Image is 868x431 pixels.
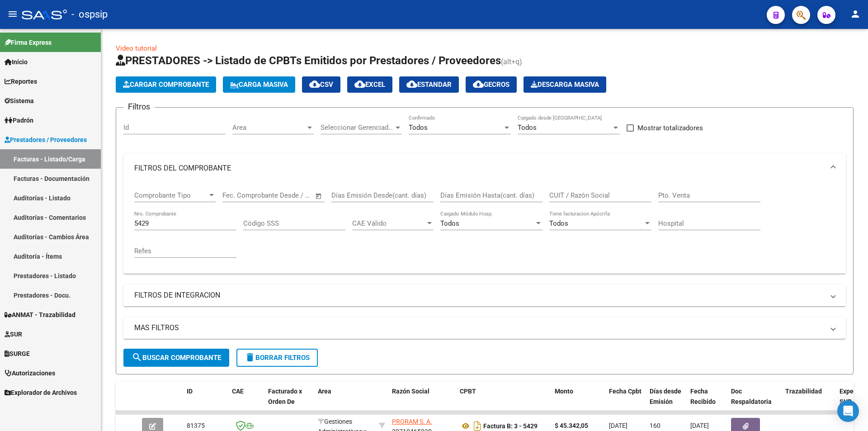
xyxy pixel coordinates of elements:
[5,310,75,320] span: ANMAT - Trazabilidad
[409,123,428,132] span: Todos
[309,81,333,89] span: CSV
[605,382,646,422] datatable-header-cell: Fecha Cpbt
[302,76,340,93] button: CSV
[690,422,709,429] span: [DATE]
[7,9,18,19] mat-icon: menu
[731,388,772,405] span: Doc Respaldatoria
[782,382,836,422] datatable-header-cell: Trazabilidad
[785,388,822,395] span: Trazabilidad
[609,388,642,395] span: Fecha Cpbt
[123,284,846,306] mat-expansion-panel-header: FILTROS DE INTEGRACION
[134,323,824,333] mat-panel-title: MAS FILTROS
[5,76,37,86] span: Reportes
[687,382,727,422] datatable-header-cell: Fecha Recibido
[354,81,385,89] span: EXCEL
[406,81,452,89] span: Estandar
[187,422,205,429] span: 81375
[123,349,229,367] button: Buscar Comprobante
[5,57,28,67] span: Inicio
[690,388,716,405] span: Fecha Recibido
[650,388,681,405] span: Días desde Emisión
[609,422,627,429] span: [DATE]
[321,123,394,132] span: Seleccionar Gerenciador
[116,76,216,93] button: Cargar Comprobante
[123,183,846,274] div: FILTROS DEL COMPROBANTE
[228,382,264,422] datatable-header-cell: CAE
[309,79,320,90] mat-icon: cloud_download
[531,81,599,89] span: Descarga Masiva
[440,219,459,227] span: Todos
[5,38,52,47] span: Firma Express
[132,354,221,362] span: Buscar Comprobante
[123,154,846,183] mat-expansion-panel-header: FILTROS DEL COMPROBANTE
[646,382,687,422] datatable-header-cell: Días desde Emisión
[650,422,660,429] span: 160
[727,382,782,422] datatable-header-cell: Doc Respaldatoria
[230,81,288,89] span: Carga Masiva
[551,382,605,422] datatable-header-cell: Monto
[392,388,429,395] span: Razón Social
[850,9,861,19] mat-icon: person
[5,388,77,398] span: Explorador de Archivos
[5,368,55,378] span: Autorizaciones
[116,54,501,67] span: PRESTADORES -> Listado de CPBTs Emitidos por Prestadores / Proveedores
[388,382,456,422] datatable-header-cell: Razón Social
[71,5,108,24] span: - ospsip
[352,219,425,227] span: CAE Válido
[314,382,375,422] datatable-header-cell: Area
[134,290,824,300] mat-panel-title: FILTROS DE INTEGRACION
[456,382,551,422] datatable-header-cell: CPBT
[5,329,22,339] span: SUR
[354,79,365,90] mat-icon: cloud_download
[223,76,295,93] button: Carga Masiva
[134,191,208,199] span: Comprobante Tipo
[264,382,314,422] datatable-header-cell: Facturado x Orden De
[5,96,34,106] span: Sistema
[222,191,259,199] input: Fecha inicio
[524,76,606,93] button: Descarga Masiva
[473,81,509,89] span: Gecros
[518,123,537,132] span: Todos
[245,354,310,362] span: Borrar Filtros
[232,388,244,395] span: CAE
[5,115,33,125] span: Padrón
[267,191,311,199] input: Fecha fin
[837,400,859,422] div: Open Intercom Messenger
[123,100,155,113] h3: Filtros
[555,388,573,395] span: Monto
[473,79,484,90] mat-icon: cloud_download
[183,382,228,422] datatable-header-cell: ID
[466,76,517,93] button: Gecros
[116,44,157,52] a: Video tutorial
[5,135,87,145] span: Prestadores / Proveedores
[134,163,824,173] mat-panel-title: FILTROS DEL COMPROBANTE
[132,352,142,363] mat-icon: search
[347,76,392,93] button: EXCEL
[399,76,459,93] button: Estandar
[5,349,30,359] span: SURGE
[318,388,331,395] span: Area
[232,123,306,132] span: Area
[501,57,522,66] span: (alt+q)
[268,388,302,405] span: Facturado x Orden De
[406,79,417,90] mat-icon: cloud_download
[123,317,846,339] mat-expansion-panel-header: MAS FILTROS
[460,388,476,395] span: CPBT
[187,388,193,395] span: ID
[637,123,703,133] span: Mostrar totalizadores
[314,191,324,201] button: Open calendar
[549,219,568,227] span: Todos
[123,81,209,89] span: Cargar Comprobante
[555,422,588,429] strong: $ 45.342,05
[236,349,318,367] button: Borrar Filtros
[392,418,432,425] span: PRORAM S. A.
[524,76,606,93] app-download-masive: Descarga masiva de comprobantes (adjuntos)
[483,422,538,430] strong: Factura B: 3 - 5429
[245,352,255,363] mat-icon: delete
